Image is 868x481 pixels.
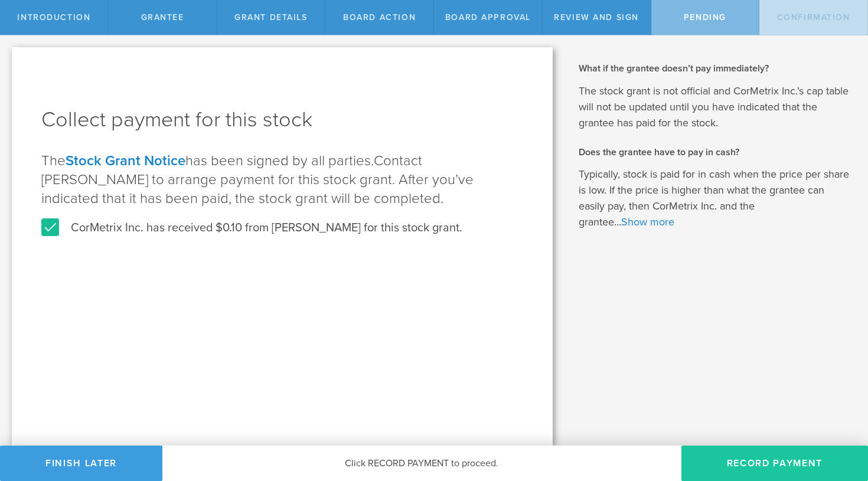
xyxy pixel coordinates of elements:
p: The has been signed by all parties. [41,152,523,208]
span: Click RECORD PAYMENT to proceed. [345,457,498,469]
span: Pending [684,12,726,22]
h2: What if the grantee doesn’t pay immediately? [579,62,851,75]
h2: Does the grantee have to pay in cash? [579,146,851,159]
span: Introduction [17,12,90,22]
span: Board Approval [445,12,531,22]
a: Show more [621,215,674,228]
p: The stock grant is not official and CorMetrix Inc.’s cap table will not be updated until you have... [579,83,851,131]
span: Board Action [343,12,416,22]
h1: Collect payment for this stock [41,106,523,134]
span: Grantee [141,12,184,22]
a: Stock Grant Notice [66,152,185,169]
button: Record Payment [681,446,868,481]
label: CorMetrix Inc. has received $0.10 from [PERSON_NAME] for this stock grant. [41,220,462,235]
span: Contact [PERSON_NAME] to arrange payment for this stock grant. After you’ve indicated that it has... [41,152,474,207]
span: Confirmation [777,12,850,22]
span: Review and Sign [554,12,639,22]
span: Grant Details [234,12,308,22]
p: Typically, stock is paid for in cash when the price per share is low. If the price is higher than... [579,166,851,230]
